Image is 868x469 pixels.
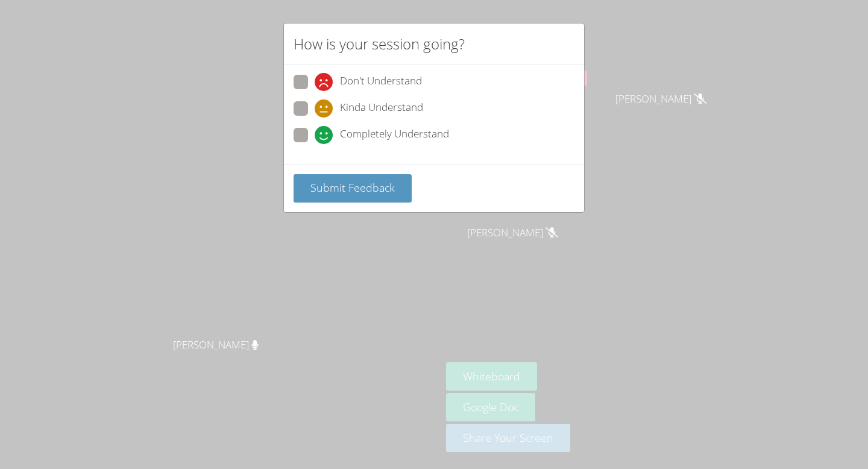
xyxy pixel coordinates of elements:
span: Don't Understand [340,73,422,91]
span: Completely Understand [340,126,449,144]
span: Submit Feedback [310,180,395,195]
button: Submit Feedback [294,174,412,203]
h2: How is your session going? [294,33,465,55]
span: Kinda Understand [340,99,423,118]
